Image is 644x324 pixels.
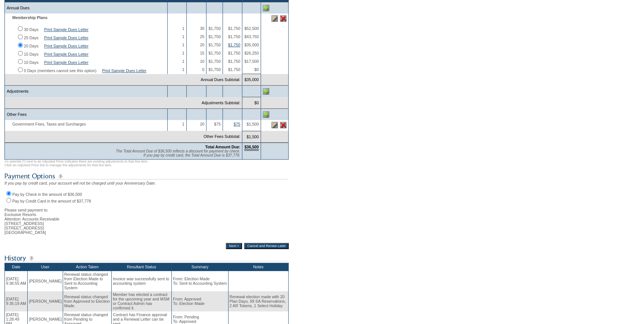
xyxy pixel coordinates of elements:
td: Annual Dues [5,2,168,14]
span: $1,750 [228,59,240,64]
span: $1,750 [208,34,221,39]
td: Member has elected a contract for the upcoming year and MSM or Contract Admin has confirmed it. [112,291,172,311]
td: Invoice was successfully sent to accounting system [112,271,172,291]
span: $1,750 [208,67,221,72]
span: An asterisk (*) next to an Adjusted Price indicates there are existing adjustments to that line i... [4,160,148,167]
span: 25 [200,34,205,39]
span: $52,500 [244,26,259,31]
span: $1,750 [228,51,240,55]
span: The Total Amount Due of $36,500 reflects a discount for payment by check. If you pay by credit ca... [116,149,240,157]
a: $1,750 [228,43,240,47]
label: 30 Days [24,27,38,32]
span: 20 [200,43,205,47]
span: $1,750 [208,26,221,31]
span: 1 [182,26,184,31]
span: $43,750 [244,34,259,39]
span: 1 [182,34,184,39]
span: $26,250 [244,51,259,55]
th: Date [5,263,28,271]
img: Delete this line item [280,15,286,22]
label: 15 Days [24,52,38,56]
div: Please send payment to: Exclusive Resorts Attention: Accounts Receivable [STREET_ADDRESS] [STREET... [4,203,289,235]
span: $1,500 [246,122,259,126]
span: $36,500 [244,145,259,151]
span: $1,750 [228,34,240,39]
span: 20 [200,122,205,126]
th: Action Taken [63,263,112,271]
td: Adjustments [5,86,168,97]
img: Delete this line item [280,122,286,128]
td: From: Election Made To: Sent to Accounting System [172,271,228,291]
span: 1 [182,43,184,47]
label: 20 Days [24,44,38,48]
span: $0 [254,67,259,72]
img: subTtlHistory.gif [4,253,288,263]
td: [DATE] 9:35:19 AM [5,291,28,311]
a: Print Sample Dues Letter [44,27,88,32]
a: Print Sample Dues Letter [44,36,88,40]
img: Add Adjustments line item [263,88,269,95]
label: 10 Days [24,60,38,65]
td: From: Approved To: Election Made [172,291,228,311]
td: $0 [242,97,261,109]
span: 15 [200,51,205,55]
th: Resultant Status [112,263,172,271]
span: 1 [182,67,184,72]
a: Print Sample Dues Letter [44,60,88,65]
input: Next > [226,243,242,249]
td: Renewal election made with 20 Plan Days, 99 SA Reservations, 2 AR Tokens, 1 Select Holiday [228,291,288,311]
span: 1 [182,59,184,64]
label: Pay by Credit Card in the amount of $37,778 [12,199,91,203]
img: Edit this line item [271,15,278,22]
span: 0 [202,67,204,72]
td: [PERSON_NAME] [28,291,63,311]
span: $1,750 [208,59,221,64]
img: Edit this line item [271,122,278,128]
input: Cancel and Renew Later [244,243,289,249]
td: Annual Dues Subtotal: [5,74,242,86]
td: [PERSON_NAME] [28,271,63,291]
td: Renewal status changed from Approved to Election Made. [63,291,112,311]
label: 0 Days (members cannot see this option) [24,68,96,73]
span: $35,000 [244,43,259,47]
b: Membership Plans [12,15,47,20]
span: $1,750 [208,43,221,47]
th: User [28,263,63,271]
a: Print Sample Dues Letter [102,68,146,73]
td: Adjustments Subtotal: [5,97,242,109]
td: $1,500 [242,131,261,142]
span: If you pay by credit card, your account will not be charged until your Anniversary Date. [4,181,156,185]
span: Government Fees, Taxes and Surcharges [7,122,90,126]
label: Pay by Check in the amount of $36,500 [12,192,82,197]
img: Add Annual Dues line item [263,5,269,11]
span: $1,750 [228,26,240,31]
img: subTtlPaymentOptions.gif [4,172,288,181]
span: $1,750 [208,51,221,55]
span: 10 [200,59,205,64]
td: [DATE] 9:36:55 AM [5,271,28,291]
span: $75 [214,122,221,126]
span: $17,500 [244,59,259,64]
img: Add Other Fees line item [263,111,269,118]
th: Summary [172,263,228,271]
span: 1 [182,122,184,126]
label: 25 Days [24,36,38,40]
th: Notes [228,263,288,271]
a: Print Sample Dues Letter [44,52,88,56]
td: Renewal status changed from Election Made to Sent to Accounting System [63,271,112,291]
a: Print Sample Dues Letter [44,44,88,48]
span: $1,750 [228,67,240,72]
td: Other Fees [5,109,168,120]
span: 30 [200,26,205,31]
td: Total Amount Due: [5,142,242,159]
a: $75 [234,122,240,126]
td: Other Fees Subtotal: [5,131,242,142]
td: $35,000 [242,74,261,86]
span: 1 [182,51,184,55]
